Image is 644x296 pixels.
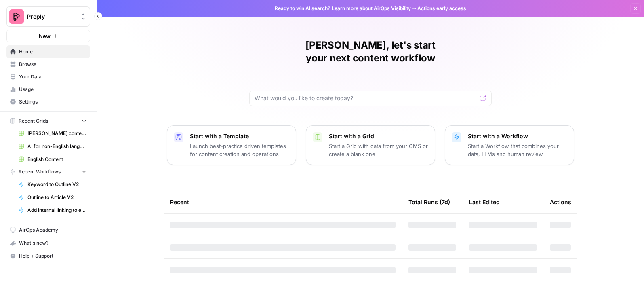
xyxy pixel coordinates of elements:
a: AirOps Academy [6,224,90,237]
div: What's new? [7,237,90,249]
span: Usage [19,86,86,93]
a: Usage [6,83,90,96]
p: Start with a Template [190,132,289,140]
div: Last Edited [469,191,500,213]
a: [PERSON_NAME] content interlinking test - new content [15,127,90,140]
button: Start with a WorkflowStart a Workflow that combines your data, LLMs and human review [445,125,574,165]
span: AirOps Academy [19,226,86,234]
span: Outline to Article V2 [27,194,86,201]
span: Settings [19,98,86,106]
p: Start a Workflow that combines your data, LLMs and human review [468,142,567,158]
p: Launch best-practice driven templates for content creation and operations [190,142,289,158]
button: Workspace: Preply [6,6,90,27]
span: AI for non-English languages [27,143,86,150]
button: Start with a GridStart a Grid with data from your CMS or create a blank one [306,125,435,165]
button: What's new? [6,237,90,249]
span: New [39,32,51,40]
span: Help + Support [19,252,86,260]
div: Recent [170,191,396,213]
button: Start with a TemplateLaunch best-practice driven templates for content creation and operations [167,125,296,165]
div: Actions [550,191,571,213]
a: AI for non-English languages [15,140,90,153]
p: Start with a Workflow [468,132,567,140]
a: Learn more [332,5,358,11]
span: Recent Workflows [19,168,61,175]
img: Preply Logo [9,9,24,24]
a: Keyword to Outline V2 [15,178,90,191]
div: Total Runs (7d) [408,191,450,213]
button: Recent Grids [6,115,90,127]
a: Browse [6,58,90,71]
span: Actions early access [417,5,466,12]
span: Add internal linking to existing articles [27,207,86,214]
span: Home [19,48,86,55]
p: Start a Grid with data from your CMS or create a blank one [329,142,428,158]
a: Home [6,45,90,58]
button: Help + Support [6,249,90,262]
a: Add internal linking to existing articles [15,204,90,217]
span: Your Data [19,73,86,80]
p: Start with a Grid [329,132,428,140]
h1: [PERSON_NAME], let's start your next content workflow [249,39,492,65]
input: What would you like to create today? [255,94,477,102]
span: [PERSON_NAME] content interlinking test - new content [27,130,86,137]
a: Outline to Article V2 [15,191,90,204]
a: English Content [15,153,90,166]
button: Recent Workflows [6,166,90,178]
span: English Content [27,156,86,163]
a: Your Data [6,70,90,83]
span: Recent Grids [19,117,48,125]
button: New [6,30,90,42]
span: Ready to win AI search? about AirOps Visibility [275,5,411,12]
span: Keyword to Outline V2 [27,181,86,188]
span: Preply [27,13,76,21]
a: Settings [6,95,90,108]
span: Browse [19,61,86,68]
